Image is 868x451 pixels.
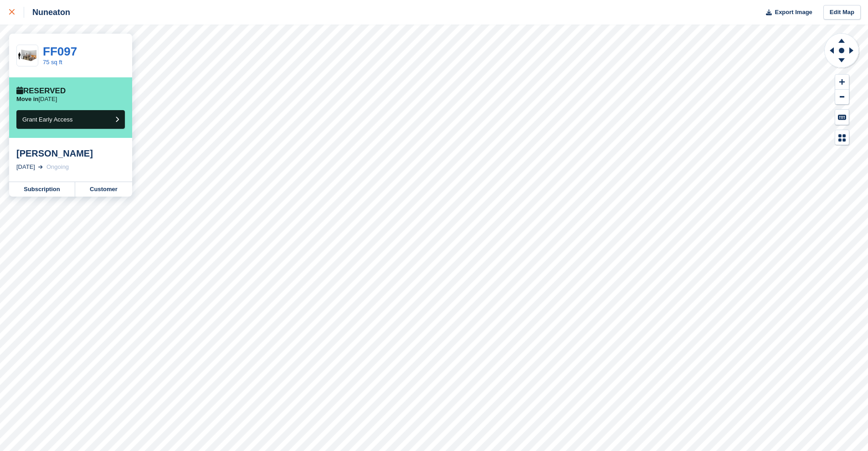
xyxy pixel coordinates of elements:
[835,110,849,125] button: Keyboard Shortcuts
[75,182,132,197] a: Customer
[43,59,62,66] a: 75 sq ft
[24,7,70,18] div: Nuneaton
[22,116,73,123] span: Grant Early Access
[16,110,125,129] button: Grant Early Access
[823,5,861,20] a: Edit Map
[16,148,125,159] div: [PERSON_NAME]
[16,86,66,96] div: Reserved
[43,45,77,58] a: FF097
[835,75,849,90] button: Zoom In
[16,162,35,172] div: [DATE]
[16,96,38,102] span: Move in
[835,90,849,105] button: Zoom Out
[17,48,38,64] img: 100-sqft-unit.jpg
[835,130,849,145] button: Map Legend
[46,162,69,172] div: Ongoing
[775,8,812,17] span: Export Image
[760,5,812,20] button: Export Image
[38,165,43,169] img: arrow-right-light-icn-cde0832a797a2874e46488d9cf13f60e5c3a73dbe684e267c42b8395dfbc2abf.svg
[16,96,57,103] p: [DATE]
[9,182,75,197] a: Subscription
